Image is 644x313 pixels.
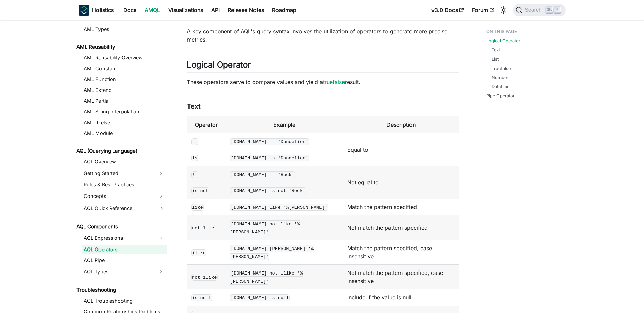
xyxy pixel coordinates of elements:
code: [DOMAIN_NAME] [PERSON_NAME] '%[PERSON_NAME]' [230,245,314,260]
td: Not match the pattern specified, case insensitive [343,265,459,289]
code: not like [191,225,215,231]
a: AML Constant [82,64,167,73]
a: AML Reusability [74,42,167,52]
a: AML String Interpolation [82,107,167,116]
a: AML Module [82,129,167,138]
a: AQL Types [82,266,155,277]
a: AQL Quick Reference [82,203,167,214]
td: Match the pattern specified [343,199,459,215]
code: == [191,138,199,145]
a: AML Types [82,25,167,34]
h3: Text [187,102,459,111]
a: HolisticsHolistics [79,5,114,16]
a: Visualizations [164,5,207,16]
td: Match the pattern specified, case insensitive [343,240,459,265]
button: Expand sidebar category 'AQL Types' [155,266,167,277]
code: [DOMAIN_NAME] like '%[PERSON_NAME]' [230,204,329,211]
a: Concepts [82,191,155,202]
a: v3.0 Docs [427,5,468,16]
code: is [191,155,199,161]
a: Docs [119,5,140,16]
a: AQL Operators [82,245,167,254]
p: A key component of AQL's query syntax involves the utilization of operators to generate more prec... [187,27,459,44]
a: Release Notes [224,5,268,16]
button: Expand sidebar category 'AQL Expressions' [155,233,167,243]
code: [DOMAIN_NAME] not ilike '%[PERSON_NAME]' [230,270,303,285]
th: Description [343,116,459,133]
kbd: K [554,7,561,13]
a: List [492,56,499,62]
b: Holistics [92,6,114,14]
a: AML Extend [82,85,167,95]
a: AML Function [82,75,167,84]
code: is null [191,294,212,301]
td: Not equal to [343,166,459,199]
a: AQL Overview [82,157,167,166]
a: Logical Operator [486,37,520,44]
img: Holistics [79,5,89,16]
code: is not [191,187,209,194]
a: Number [492,74,508,81]
a: AML Reusability Overview [82,53,167,62]
code: like [191,204,204,211]
a: AMQL [140,5,164,16]
button: Expand sidebar category 'Getting Started' [155,168,167,179]
th: Operator [187,116,226,133]
a: AML Partial [82,96,167,106]
code: not ilike [191,274,218,281]
a: Truefalse [492,65,511,72]
a: truefalse [323,79,345,85]
td: Equal to [343,133,459,166]
p: These operators serve to compare values and yield a result. [187,78,459,86]
h2: Logical Operator [187,60,459,73]
a: AQL Pipe [82,256,167,265]
button: Search (Ctrl+K) [513,4,565,16]
button: Switch between dark and light mode (currently light mode) [498,5,509,16]
a: Troubleshooting [74,285,167,295]
a: API [207,5,224,16]
code: [DOMAIN_NAME] != 'Rock' [230,171,295,178]
code: [DOMAIN_NAME] not like '%[PERSON_NAME]' [230,220,300,235]
button: Expand sidebar category 'Concepts' [155,191,167,202]
th: Example [226,116,343,133]
a: Rules & Best Practices [82,180,167,189]
code: != [191,171,199,178]
a: Forum [468,5,498,16]
code: [DOMAIN_NAME] is 'Dandelion' [230,155,309,161]
a: AQL (Querying Language) [74,146,167,156]
td: Not match the pattern specified [343,215,459,240]
a: AQL Components [74,222,167,231]
a: AML If-else [82,118,167,127]
a: AQL Expressions [82,233,155,243]
a: Text [492,47,500,53]
code: ilike [191,249,207,256]
nav: Docs sidebar [72,20,173,313]
a: Getting Started [82,168,155,179]
code: [DOMAIN_NAME] is null [230,294,290,301]
a: AQL Troubleshooting [82,296,167,306]
code: [DOMAIN_NAME] is not 'Rock' [230,187,306,194]
td: Include if the value is null [343,289,459,306]
code: [DOMAIN_NAME] == 'Dandelion' [230,138,309,145]
a: Datetime [492,83,509,90]
span: Search [523,7,546,13]
a: Roadmap [268,5,301,16]
a: Pipe Operator [486,93,515,99]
